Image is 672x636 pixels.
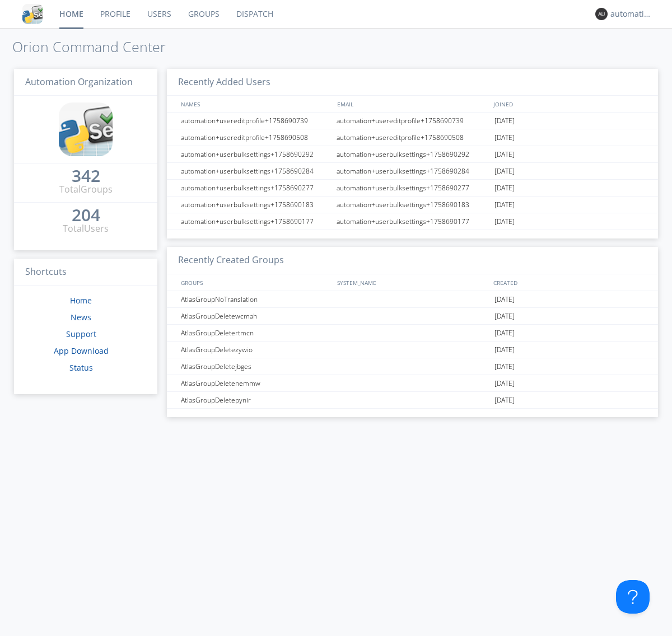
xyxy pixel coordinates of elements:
div: NAMES [178,96,332,112]
span: [DATE] [494,291,515,308]
img: cddb5a64eb264b2086981ab96f4c1ba7 [22,4,43,24]
div: automation+userbulksettings+1758690292 [178,146,333,162]
span: [DATE] [494,392,515,409]
a: automation+userbulksettings+1758690284automation+userbulksettings+1758690284[DATE] [167,163,658,180]
div: AtlasGroupDeletewcmah [178,308,333,324]
div: automation+userbulksettings+1758690284 [334,163,492,179]
a: automation+usereditprofile+1758690739automation+usereditprofile+1758690739[DATE] [167,113,658,129]
div: CREATED [491,274,647,291]
span: [DATE] [494,197,515,213]
div: automation+userbulksettings+1758690177 [178,213,333,230]
a: Support [66,329,96,339]
a: AtlasGroupDeletezywio[DATE] [167,342,658,358]
div: SYSTEM_NAME [334,274,491,291]
div: automation+userbulksettings+1758690292 [334,146,492,162]
h3: Recently Added Users [167,69,658,96]
div: AtlasGroupDeletenemmw [178,375,333,391]
span: [DATE] [494,180,515,197]
span: [DATE] [494,163,515,180]
span: [DATE] [494,375,515,392]
div: GROUPS [178,274,332,291]
span: [DATE] [494,213,515,230]
h3: Shortcuts [14,259,157,286]
div: AtlasGroupDeletezywio [178,342,333,358]
div: automation+usereditprofile+1758690508 [334,129,492,146]
span: [DATE] [494,129,515,146]
a: automation+userbulksettings+1758690292automation+userbulksettings+1758690292[DATE] [167,146,658,163]
a: Status [69,362,93,373]
span: [DATE] [494,358,515,375]
div: Total Users [63,222,109,235]
a: 342 [72,170,100,183]
div: automation+userbulksettings+1758690183 [178,197,333,213]
span: [DATE] [494,342,515,358]
a: automation+usereditprofile+1758690508automation+usereditprofile+1758690508[DATE] [167,129,658,146]
div: automation+userbulksettings+1758690284 [178,163,333,179]
div: 342 [72,170,100,181]
a: App Download [54,345,109,356]
a: AtlasGroupDeletepynir[DATE] [167,392,658,409]
div: automation+usereditprofile+1758690739 [178,113,333,129]
a: AtlasGroupDeletenemmw[DATE] [167,375,658,392]
img: 373638.png [595,8,608,20]
a: AtlasGroupDeletejbges[DATE] [167,358,658,375]
a: automation+userbulksettings+1758690183automation+userbulksettings+1758690183[DATE] [167,197,658,213]
span: [DATE] [494,146,515,163]
div: Total Groups [59,183,113,196]
iframe: Toggle Customer Support [616,580,650,614]
div: AtlasGroupDeletertmcn [178,325,333,341]
h3: Recently Created Groups [167,247,658,274]
a: AtlasGroupDeletertmcn[DATE] [167,325,658,342]
div: automation+atlas0011 [610,8,652,20]
a: News [71,312,91,322]
span: Automation Organization [25,76,133,88]
div: automation+userbulksettings+1758690277 [334,180,492,196]
span: [DATE] [494,113,515,129]
span: [DATE] [494,325,515,342]
a: 204 [72,209,100,222]
div: EMAIL [334,96,491,112]
a: Home [70,295,92,306]
div: automation+usereditprofile+1758690739 [334,113,492,129]
a: automation+userbulksettings+1758690177automation+userbulksettings+1758690177[DATE] [167,213,658,230]
div: automation+usereditprofile+1758690508 [178,129,333,146]
div: automation+userbulksettings+1758690183 [334,197,492,213]
div: 204 [72,209,100,221]
div: AtlasGroupDeletejbges [178,358,333,375]
div: AtlasGroupNoTranslation [178,291,333,307]
a: AtlasGroupDeletewcmah[DATE] [167,308,658,325]
div: automation+userbulksettings+1758690277 [178,180,333,196]
img: cddb5a64eb264b2086981ab96f4c1ba7 [59,102,113,156]
div: automation+userbulksettings+1758690177 [334,213,492,230]
a: AtlasGroupNoTranslation[DATE] [167,291,658,308]
a: automation+userbulksettings+1758690277automation+userbulksettings+1758690277[DATE] [167,180,658,197]
span: [DATE] [494,308,515,325]
div: AtlasGroupDeletepynir [178,392,333,408]
div: JOINED [491,96,647,112]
